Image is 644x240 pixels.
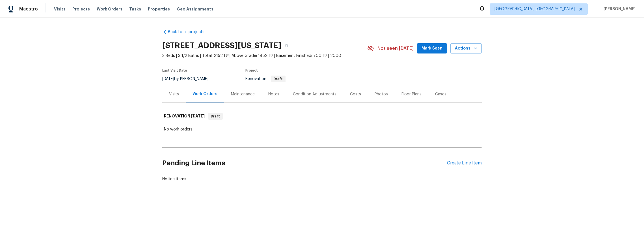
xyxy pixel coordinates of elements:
[601,6,636,12] span: [PERSON_NAME]
[162,69,187,72] span: Last Visit Date
[193,91,217,97] div: Work Orders
[164,127,480,132] div: No work orders.
[231,91,255,97] div: Maintenance
[377,46,414,51] span: Not seen [DATE]
[162,29,217,35] a: Back to all projects
[417,43,447,54] button: Mark Seen
[54,6,66,12] span: Visits
[162,150,447,176] h2: Pending Line Items
[271,77,285,81] span: Draft
[209,113,222,119] span: Draft
[97,6,122,12] span: Work Orders
[162,176,482,182] div: No line items.
[455,45,477,52] span: Actions
[129,7,141,11] span: Tasks
[148,6,170,12] span: Properties
[162,43,281,48] h2: [STREET_ADDRESS][US_STATE]
[281,40,291,51] button: Copy Address
[164,113,205,120] h6: RENOVATION
[494,6,575,12] span: [GEOGRAPHIC_DATA], [GEOGRAPHIC_DATA]
[177,6,213,12] span: Geo Assignments
[293,91,336,97] div: Condition Adjustments
[162,76,215,82] div: by [PERSON_NAME]
[162,107,482,125] div: RENOVATION [DATE]Draft
[422,45,442,52] span: Mark Seen
[162,77,174,81] span: [DATE]
[375,91,388,97] div: Photos
[268,91,279,97] div: Notes
[435,91,446,97] div: Cases
[447,160,482,166] div: Create Line Item
[162,53,367,59] span: 3 Beds | 3 1/2 Baths | Total: 2152 ft² | Above Grade: 1452 ft² | Basement Finished: 700 ft² | 2000
[450,43,482,54] button: Actions
[401,91,422,97] div: Floor Plans
[169,91,179,97] div: Visits
[72,6,90,12] span: Projects
[191,114,205,118] span: [DATE]
[245,77,286,81] span: Renovation
[245,69,258,72] span: Project
[19,6,38,12] span: Maestro
[350,91,361,97] div: Costs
